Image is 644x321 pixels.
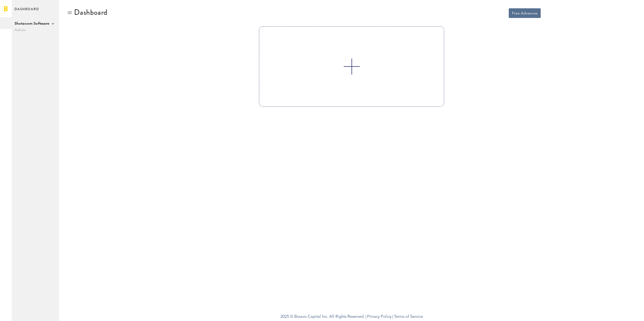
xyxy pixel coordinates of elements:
span: Shotzoom Software [14,20,56,27]
div: Dashboard [74,8,107,17]
span: Admin [14,27,56,33]
a: Terms of Service [394,315,423,319]
a: Privacy Policy [367,315,391,319]
span: Dashboard [14,6,39,17]
button: Free Advances [509,8,541,18]
span: 2025 © Braavo Capital Inc. All Rights Reserved. [280,313,365,321]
